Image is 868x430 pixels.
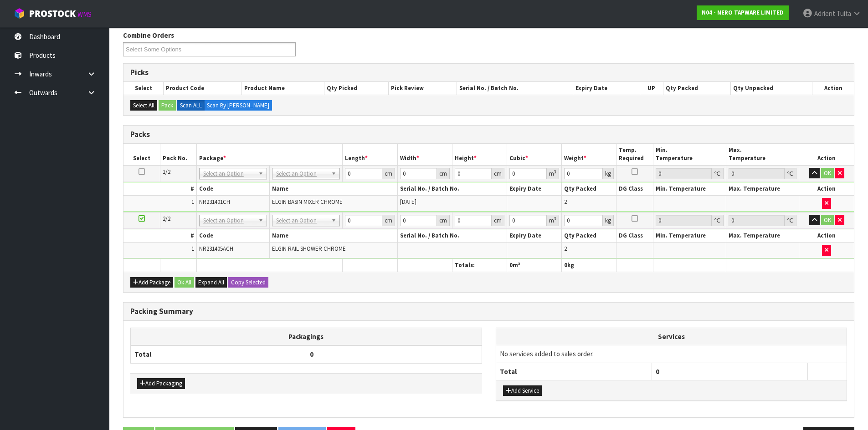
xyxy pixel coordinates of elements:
span: ELGIN RAIL SHOWER CHROME [272,245,346,253]
th: Pick Review [389,82,457,95]
th: Product Name [242,82,324,95]
button: Select All [130,100,157,111]
strong: N04 - NERO TAPWARE LIMITED [702,9,784,16]
span: 0 [656,367,659,376]
th: Serial No. / Batch No. [397,182,507,196]
th: Select [123,82,164,95]
button: Pack [159,100,176,111]
div: cm [437,168,450,179]
th: Max. Temperature [726,144,799,165]
th: Expiry Date [507,229,562,243]
th: # [123,229,196,243]
th: DG Class [616,182,653,196]
span: 0 [509,261,513,269]
th: Qty Picked [324,82,389,95]
div: cm [382,215,395,226]
span: Select an Option [203,168,255,179]
th: Total [496,363,652,380]
th: Select [123,144,160,165]
th: Services [496,328,847,345]
span: NR231405ACH [199,245,233,253]
button: OK [821,168,834,179]
th: DG Class [616,229,653,243]
th: Packagings [131,328,482,345]
th: Qty Packed [562,182,616,196]
th: Qty Unpacked [730,82,812,95]
div: m [547,215,559,226]
button: OK [821,215,834,226]
span: 1 [191,198,194,206]
span: ProStock [29,8,76,20]
th: Expiry Date [507,182,562,196]
th: Max. Temperature [726,229,799,243]
th: Temp. Required [616,144,653,165]
span: Select an Option [276,215,328,226]
th: Name [270,182,398,196]
th: Action [799,229,854,243]
span: ELGIN BASIN MIXER CHROME [272,198,343,206]
sup: 3 [554,169,556,175]
div: ℃ [712,215,724,226]
th: Min. Temperature [653,229,726,243]
span: 0 [310,350,313,359]
button: Add Package [130,277,173,288]
th: Expiry Date [573,82,640,95]
th: Code [196,182,269,196]
th: Serial No. / Batch No. [457,82,573,95]
th: Min. Temperature [653,144,726,165]
th: Qty Packed [562,229,616,243]
button: Expand All [195,277,227,288]
div: m [547,168,559,179]
td: No services added to sales order. [496,345,847,363]
th: Package [196,144,343,165]
th: Total [131,345,306,363]
th: # [123,182,196,196]
th: m³ [507,258,562,272]
span: Adrient [814,9,835,18]
button: Copy Selected [228,277,268,288]
h3: Packing Summary [130,307,847,316]
label: Combine Orders [123,30,174,40]
th: Action [812,82,854,95]
span: [DATE] [400,198,416,206]
h3: Picks [130,68,847,77]
th: Cubic [507,144,562,165]
h3: Packs [130,130,847,139]
button: Add Packaging [137,378,185,389]
span: Select an Option [203,215,255,226]
th: Qty Packed [663,82,730,95]
img: cube-alt.png [14,8,25,19]
span: 1 [191,245,194,253]
div: kg [603,215,614,226]
sup: 3 [554,216,556,222]
th: UP [640,82,663,95]
div: cm [382,168,395,179]
button: Ok All [175,277,194,288]
span: Expand All [198,278,224,286]
th: Code [196,229,269,243]
th: Totals: [452,258,507,272]
div: ℃ [712,168,724,179]
th: Product Code [164,82,242,95]
th: Length [343,144,397,165]
th: Min. Temperature [653,182,726,196]
span: 1/2 [163,168,170,176]
th: Pack No. [160,144,196,165]
div: cm [492,215,504,226]
th: Weight [562,144,616,165]
th: Action [799,144,854,165]
th: Height [452,144,507,165]
div: ℃ [785,215,796,226]
th: Max. Temperature [726,182,799,196]
div: cm [437,215,450,226]
span: 2 [564,198,567,206]
a: N04 - NERO TAPWARE LIMITED [697,5,789,20]
th: Action [799,182,854,196]
span: Select an Option [276,168,328,179]
span: 2 [564,245,567,253]
label: Scan ALL [177,100,205,111]
span: 0 [564,261,567,269]
div: cm [492,168,504,179]
span: NR231401CH [199,198,230,206]
th: Name [270,229,398,243]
